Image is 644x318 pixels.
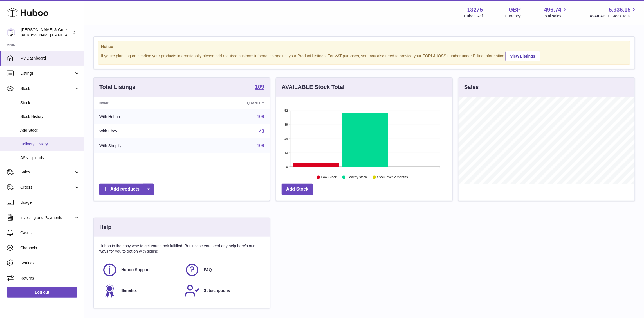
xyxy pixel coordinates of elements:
th: Name [94,97,189,109]
td: With Huboo [94,109,189,124]
h3: Help [99,223,111,231]
h3: Sales [464,83,479,91]
span: Cases [20,230,80,235]
span: Delivery History [20,141,80,147]
strong: Notice [101,44,627,49]
span: [PERSON_NAME][EMAIL_ADDRESS][DOMAIN_NAME] [21,33,113,37]
td: With Ebay [94,124,189,139]
span: ASN Uploads [20,155,80,161]
span: Stock [20,86,74,91]
span: 5,936.15 [609,6,631,13]
span: Add Stock [20,128,80,133]
a: 109 [257,143,264,148]
a: 496.74 Total sales [543,6,568,19]
a: FAQ [185,262,261,278]
text: Healthy stock [347,175,367,179]
div: If you're planning on sending your products internationally please add required customs informati... [101,50,627,61]
strong: 13275 [467,6,483,13]
a: Benefits [102,283,179,298]
span: Sales [20,170,74,175]
span: Invoicing and Payments [20,215,74,220]
a: Add products [99,184,154,195]
div: [PERSON_NAME] & Green Ltd [21,27,71,38]
h3: Total Listings [99,83,136,91]
a: 5,936.15 AVAILABLE Stock Total [590,6,637,19]
a: 109 [257,114,264,119]
strong: 109 [255,84,264,90]
span: Channels [20,245,80,251]
text: 0 [286,165,288,168]
p: Huboo is the easy way to get your stock fulfilled. But incase you need any help here's our ways f... [99,243,264,254]
img: ellen@bluebadgecompany.co.uk [7,28,15,37]
span: Subscriptions [204,288,230,293]
span: Huboo Support [121,267,150,273]
text: 26 [285,137,288,140]
a: 109 [255,84,264,91]
span: FAQ [204,267,212,273]
span: Returns [20,276,80,281]
a: View Listings [506,51,540,61]
strong: GBP [509,6,521,13]
span: Total sales [543,13,568,19]
div: Currency [505,13,521,19]
span: Stock [20,100,80,106]
a: Huboo Support [102,262,179,278]
h3: AVAILABLE Stock Total [282,83,344,91]
td: With Shopify [94,138,189,153]
span: Listings [20,71,74,76]
text: Low Stock [321,175,337,179]
text: 13 [285,151,288,154]
text: 39 [285,123,288,126]
a: Subscriptions [185,283,261,298]
span: AVAILABLE Stock Total [590,13,637,19]
a: Add Stock [282,184,313,195]
span: 496.74 [544,6,561,13]
span: My Dashboard [20,56,80,61]
span: Orders [20,185,74,190]
th: Quantity [189,97,270,109]
span: Stock History [20,114,80,119]
a: 43 [259,129,264,134]
text: 52 [285,109,288,112]
text: Stock over 2 months [377,175,408,179]
a: Log out [7,287,77,297]
span: Settings [20,260,80,266]
div: Huboo Ref [464,13,483,19]
span: Usage [20,200,80,205]
span: Benefits [121,288,137,293]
